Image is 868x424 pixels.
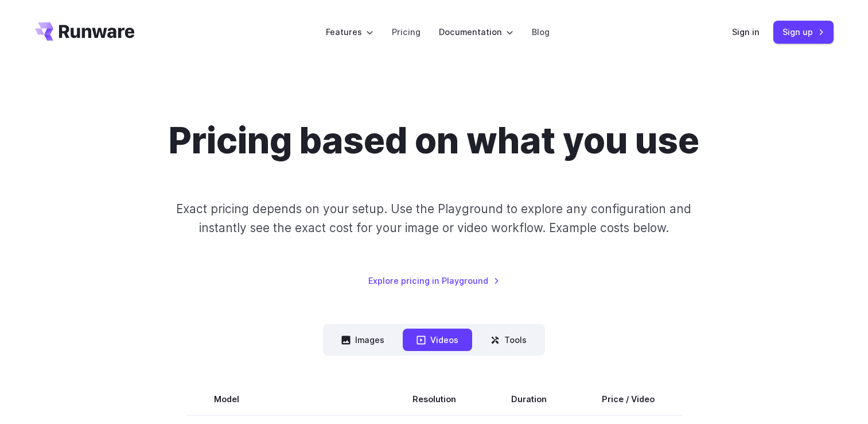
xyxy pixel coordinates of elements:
[154,199,713,238] p: Exact pricing depends on your setup. Use the Playground to explore any configuration and instantl...
[477,329,540,351] button: Tools
[574,383,682,415] th: Price / Video
[484,383,574,415] th: Duration
[186,383,385,415] th: Model
[392,25,421,38] a: Pricing
[773,21,834,43] a: Sign up
[439,25,513,38] label: Documentation
[385,383,484,415] th: Resolution
[35,22,135,41] a: Go to /
[532,25,550,38] a: Blog
[328,329,398,351] button: Images
[169,120,699,163] h1: Pricing based on what you use
[732,25,760,38] a: Sign in
[368,274,500,287] a: Explore pricing in Playground
[326,25,373,38] label: Features
[403,329,472,351] button: Videos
